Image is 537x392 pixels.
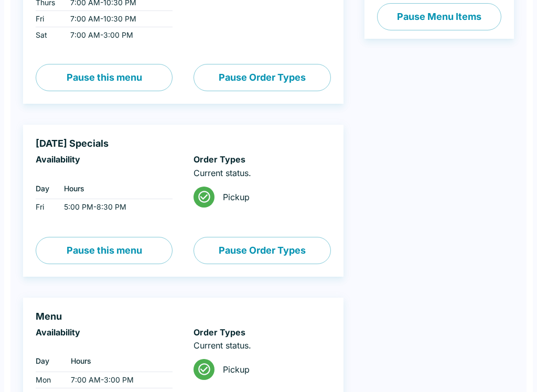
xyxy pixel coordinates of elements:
h6: Availability [36,327,173,337]
td: Sat [36,27,62,43]
th: Hours [56,178,173,199]
h6: Availability [36,154,173,165]
td: 7:00 AM - 3:00 PM [62,27,173,43]
h6: Order Types [194,327,330,337]
span: Pickup [223,192,322,202]
th: Day [36,178,56,199]
td: Fri [36,199,56,215]
span: Pickup [223,364,322,375]
button: Pause Order Types [194,237,330,264]
td: 7:00 AM - 3:00 PM [62,372,173,388]
h6: Order Types [194,154,330,165]
button: Pause this menu [36,237,173,264]
p: Current status. [194,168,330,178]
p: ‏ [36,340,173,351]
th: Day [36,351,62,372]
td: Fri [36,11,62,27]
p: Current status. [194,340,330,351]
td: 7:00 AM - 10:30 PM [62,11,173,27]
th: Hours [62,351,173,372]
button: Pause Order Types [194,64,330,91]
td: 5:00 PM - 8:30 PM [56,199,173,215]
button: Pause this menu [36,64,173,91]
td: Mon [36,372,62,388]
button: Pause Menu Items [377,3,501,30]
p: ‏ [36,168,173,178]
